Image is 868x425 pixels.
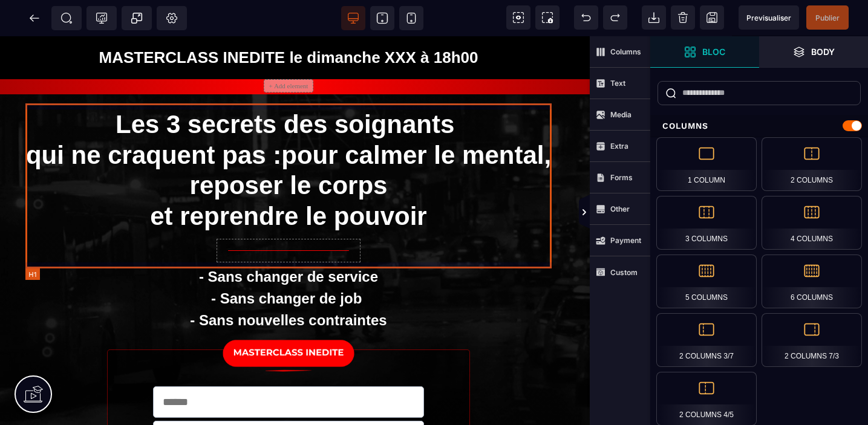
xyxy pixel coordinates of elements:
[650,36,759,68] span: Open Blocks
[762,255,862,308] div: 6 Columns
[610,141,628,151] strong: Extra
[610,236,641,245] strong: Payment
[610,110,631,119] strong: Media
[650,115,868,137] div: Columns
[811,47,835,56] strong: Body
[96,12,108,24] span: Tracking
[656,137,757,191] div: 1 Column
[610,268,638,277] strong: Custom
[656,255,757,308] div: 5 Columns
[610,173,633,182] strong: Forms
[25,227,552,295] h1: - Sans changer de service - Sans changer de job - Sans nouvelles contraintes
[166,12,178,24] span: Setting Body
[759,36,868,68] span: Open Layer Manager
[25,67,552,201] h1: Les 3 secrets des soignants qui ne craquent pas :
[60,12,73,24] span: SEO
[506,5,530,30] span: View components
[535,5,560,30] span: Screenshot
[213,296,364,339] img: 204faf8e3ea6a26df9b9b1147ecb76f0_BONUS_OFFERTS.png
[762,137,862,191] div: 2 Columns
[610,204,630,213] strong: Other
[746,13,791,22] span: Previsualiser
[762,313,862,367] div: 2 Columns 7/3
[815,13,840,22] span: Publier
[702,47,725,56] strong: Bloc
[610,79,625,88] strong: Text
[131,12,143,24] span: Popup
[150,105,551,194] span: pour calmer le mental, reposer le corps et reprendre le pouvoir
[610,47,641,56] strong: Columns
[656,313,757,367] div: 2 Columns 3/7
[739,5,799,30] span: Preview
[762,196,862,250] div: 4 Columns
[656,196,757,250] div: 3 Columns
